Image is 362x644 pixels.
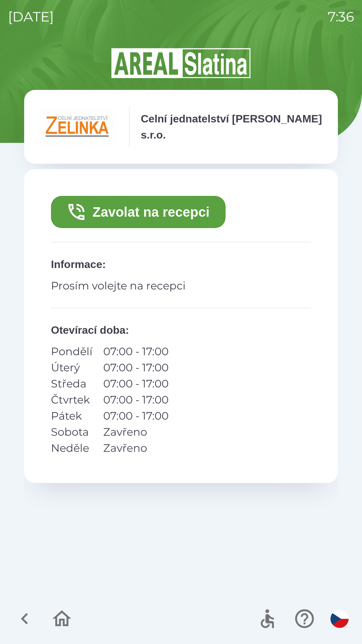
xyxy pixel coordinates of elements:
p: Otevírací doba : [51,322,311,338]
p: Pátek [51,408,93,424]
p: Prosím volejte na recepci [51,278,311,294]
img: Logo [24,47,338,79]
p: 07:00 - 17:00 [103,376,169,392]
p: 7:36 [328,7,354,27]
p: Sobota [51,424,93,440]
p: [DATE] [8,7,54,27]
p: Informace : [51,256,311,272]
img: cs flag [330,610,349,628]
p: 07:00 - 17:00 [103,343,169,360]
p: Celní jednatelství [PERSON_NAME] s.r.o. [141,111,324,143]
button: Zavolat na recepci [51,196,226,228]
p: 07:00 - 17:00 [103,408,169,424]
img: e791fe39-6e5c-4488-8406-01cea90b779d.png [38,107,118,147]
p: Zavřeno [103,424,169,440]
p: Pondělí [51,343,93,360]
p: 07:00 - 17:00 [103,360,169,376]
p: Středa [51,376,93,392]
p: Úterý [51,360,93,376]
p: Neděle [51,440,93,456]
p: 07:00 - 17:00 [103,392,169,408]
p: Zavřeno [103,440,169,456]
p: Čtvrtek [51,392,93,408]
